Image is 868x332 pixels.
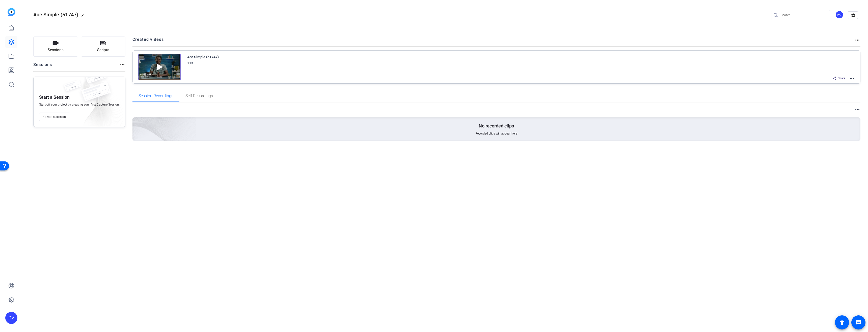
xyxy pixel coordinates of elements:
[5,312,17,324] div: DV
[854,106,860,112] mat-icon: more_horiz
[781,12,826,18] input: Search
[81,37,126,57] button: Scripts
[138,54,181,80] img: Creator Project Thumbnail
[854,37,860,43] mat-icon: more_horiz
[77,82,115,107] img: fake-session.png
[8,8,15,16] img: blue-gradient.svg
[33,37,78,57] button: Sessions
[187,54,219,60] div: Ace Simple (51747)
[81,13,87,19] mat-icon: edit
[48,47,64,53] span: Sessions
[835,11,844,19] div: DV
[61,80,84,95] img: fake-session.png
[43,115,66,119] span: Create a session
[139,94,173,98] span: Session Recordings
[82,69,110,88] img: fake-session.png
[39,113,70,121] button: Create a session
[76,68,196,177] img: embarkstudio-empty-session.png
[74,75,123,129] img: embarkstudio-empty-session.png
[33,12,78,18] span: Ace Simple (51747)
[475,131,517,136] span: Recorded clips will appear here
[39,94,70,100] p: Start a Session
[97,47,109,53] span: Scripts
[849,75,855,81] mat-icon: more_horiz
[835,11,844,19] ngx-avatar: Derek Viars
[855,319,861,325] mat-icon: message
[185,94,213,98] span: Self Recordings
[33,62,52,71] h2: Sessions
[838,76,845,80] span: Share
[132,37,855,46] h2: Created videos
[39,103,120,107] span: Start off your project by creating your first Capture Session.
[119,62,125,68] mat-icon: more_horiz
[187,60,193,66] div: 11s
[848,12,858,19] mat-icon: settings
[839,319,845,325] mat-icon: accessibility
[479,123,514,129] p: No recorded clips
